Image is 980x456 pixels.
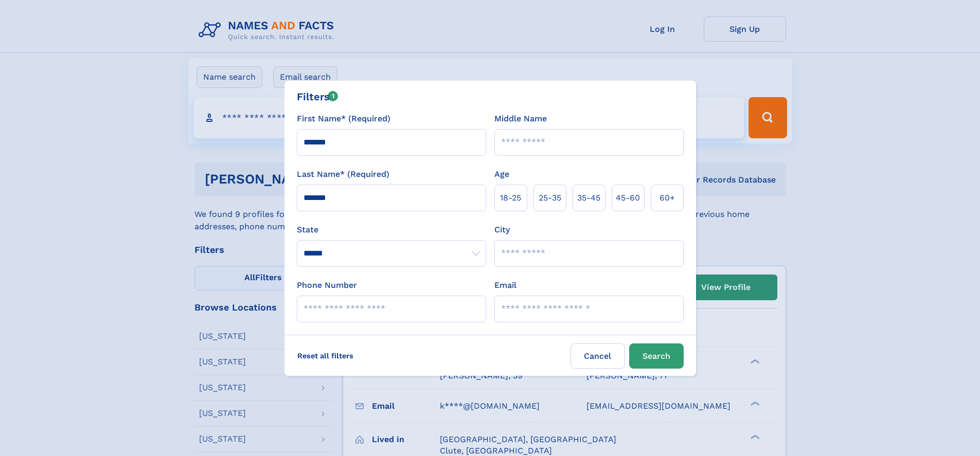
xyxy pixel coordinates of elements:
[494,224,510,236] label: City
[297,168,389,180] label: Last Name* (Required)
[297,224,486,236] label: State
[494,168,509,180] label: Age
[494,279,516,291] label: Email
[577,192,600,204] span: 35‑45
[297,279,357,291] label: Phone Number
[297,89,338,104] div: Filters
[616,192,640,204] span: 45‑60
[297,113,390,125] label: First Name* (Required)
[629,343,684,369] button: Search
[660,192,675,204] span: 60+
[500,192,521,204] span: 18‑25
[291,343,360,368] label: Reset all filters
[494,113,547,125] label: Middle Name
[539,192,561,204] span: 25‑35
[571,343,625,369] label: Cancel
